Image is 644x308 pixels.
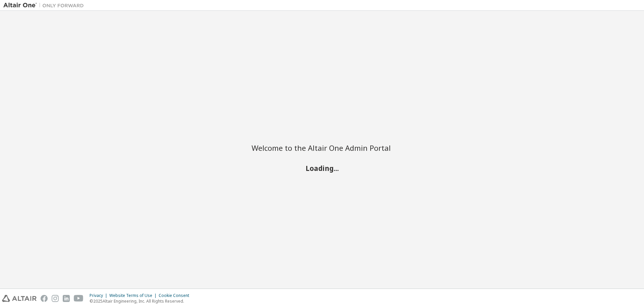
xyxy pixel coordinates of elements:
[74,295,84,302] img: youtube.svg
[2,295,37,302] img: altair_logo.svg
[52,295,59,302] img: instagram.svg
[41,295,48,302] img: facebook.svg
[252,164,392,172] h2: Loading...
[159,293,193,298] div: Cookie Consent
[63,295,70,302] img: linkedin.svg
[109,293,159,298] div: Website Terms of Use
[90,293,109,298] div: Privacy
[252,143,392,152] h2: Welcome to the Altair One Admin Portal
[3,2,87,9] img: Altair One
[90,298,193,304] p: © 2025 Altair Engineering, Inc. All Rights Reserved.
